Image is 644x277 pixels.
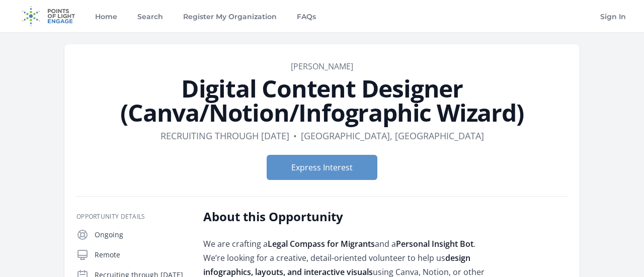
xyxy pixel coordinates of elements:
dd: Recruiting through [DATE] [160,129,289,143]
dd: [GEOGRAPHIC_DATA], [GEOGRAPHIC_DATA] [301,129,484,143]
h3: Opportunity Details [76,213,187,221]
p: Remote [95,250,187,260]
strong: Personal Insight Bot [396,238,473,249]
button: Express Interest [267,155,377,180]
a: [PERSON_NAME] [291,61,353,72]
strong: Legal Compass for Migrants [268,238,375,249]
h2: About this Opportunity [203,209,498,225]
h1: Digital Content Designer (Canva/Notion/Infographic Wizard) [76,76,568,125]
div: • [293,129,297,143]
p: Ongoing [95,230,187,240]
